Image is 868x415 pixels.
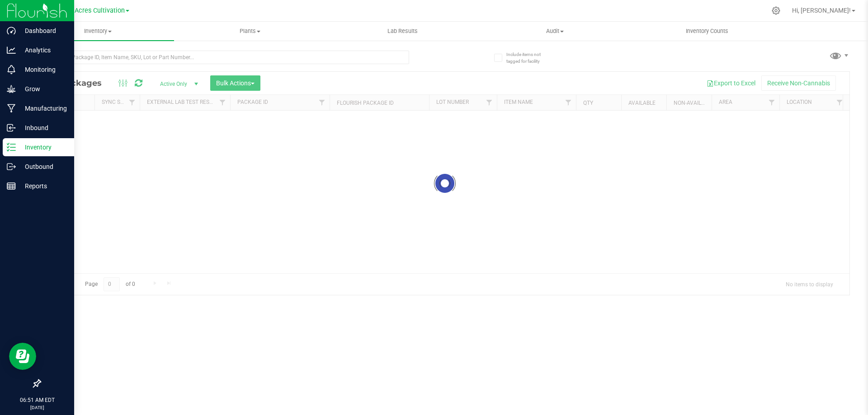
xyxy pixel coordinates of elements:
[9,343,36,370] iframe: Resource center
[506,51,552,65] span: Include items not tagged for facility
[7,26,16,35] inline-svg: Dashboard
[479,22,631,41] a: Audit
[16,161,70,172] p: Outbound
[16,84,70,94] p: Grow
[16,122,70,133] p: Inbound
[7,182,16,191] inline-svg: Reports
[16,103,70,114] p: Manufacturing
[326,22,479,41] a: Lab Results
[7,65,16,74] inline-svg: Monitoring
[16,45,70,56] p: Analytics
[631,22,783,41] a: Inventory Counts
[175,27,326,35] span: Plants
[40,51,409,64] input: Search Package ID, Item Name, SKU, Lot or Part Number...
[16,142,70,153] p: Inventory
[792,7,851,14] span: Hi, [PERSON_NAME]!
[375,27,430,35] span: Lab Results
[22,22,174,41] a: Inventory
[7,104,16,113] inline-svg: Manufacturing
[770,6,782,15] div: Manage settings
[7,46,16,55] inline-svg: Analytics
[55,7,125,14] span: Green Acres Cultivation
[4,404,70,411] p: [DATE]
[16,25,70,36] p: Dashboard
[4,396,70,404] p: 06:51 AM EDT
[479,27,631,35] span: Audit
[22,27,174,35] span: Inventory
[7,143,16,152] inline-svg: Inventory
[16,64,70,75] p: Monitoring
[7,123,16,132] inline-svg: Inbound
[174,22,326,41] a: Plants
[674,27,741,35] span: Inventory Counts
[7,84,16,93] inline-svg: Grow
[7,162,16,171] inline-svg: Outbound
[16,181,70,191] p: Reports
